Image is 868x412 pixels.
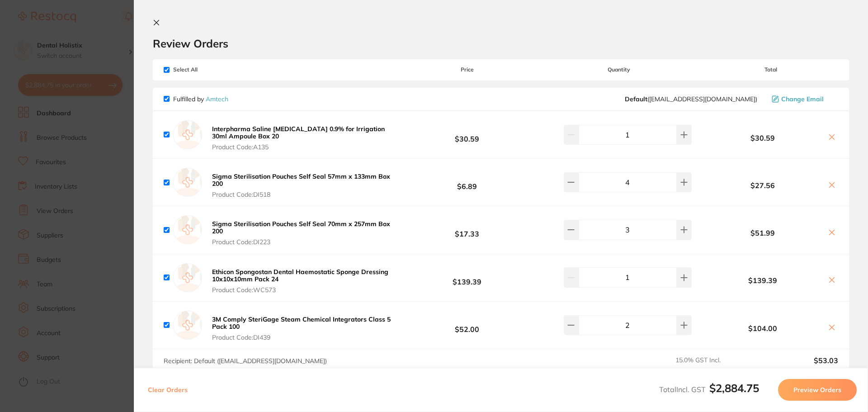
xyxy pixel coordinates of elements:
b: $6.89 [400,174,534,191]
img: empty.jpg [173,263,202,292]
span: Total Incl. GST [659,385,759,394]
b: Interpharma Saline [MEDICAL_DATA] 0.9% for Irrigation 30ml Ampoule Box 20 [212,125,385,140]
span: Recipient: Default ( [EMAIL_ADDRESS][DOMAIN_NAME] ) [164,357,327,365]
a: Amtech [206,95,228,103]
b: Default [625,95,647,103]
span: Change Email [781,95,824,103]
button: Sigma Sterilisation Pouches Self Seal 57mm x 133mm Box 200 Product Code:DI518 [209,172,400,199]
span: 15.0 % GST Incl. [675,356,753,376]
span: Total [703,66,838,73]
b: $27.56 [703,181,822,189]
b: $2,884.75 [709,381,759,395]
button: Ethicon Spongostan Dental Haemostatic Sponge Dressing 10x10x10mm Pack 24 Product Code:WC573 [209,268,400,294]
button: Clear Orders [145,379,190,401]
b: 3M Comply SteriGage Steam Chemical Integrators Class 5 Pack 100 [212,315,391,331]
span: Price [400,66,534,73]
b: $52.00 [400,317,534,334]
b: $104.00 [703,324,822,332]
img: empty.jpg [173,120,202,149]
p: Fulfilled by [173,95,228,103]
span: Product Code: DI223 [212,238,397,246]
img: empty.jpg [173,168,202,197]
span: Product Code: DI439 [212,334,397,341]
button: 3M Comply SteriGage Steam Chemical Integrators Class 5 Pack 100 Product Code:DI439 [209,315,400,341]
output: $53.03 [760,356,838,376]
b: $17.33 [400,222,534,238]
b: Sigma Sterilisation Pouches Self Seal 57mm x 133mm Box 200 [212,172,390,188]
button: Preview Orders [778,379,857,401]
button: Sigma Sterilisation Pouches Self Seal 70mm x 257mm Box 200 Product Code:DI223 [209,220,400,246]
img: empty.jpg [173,311,202,340]
b: Sigma Sterilisation Pouches Self Seal 70mm x 257mm Box 200 [212,220,390,235]
b: $30.59 [703,134,822,142]
h2: Review Orders [153,37,849,50]
b: $139.39 [400,269,534,286]
button: Change Email [769,95,838,103]
span: Product Code: A135 [212,143,397,151]
span: Product Code: WC573 [212,286,397,294]
button: Interpharma Saline [MEDICAL_DATA] 0.9% for Irrigation 30ml Ampoule Box 20 Product Code:A135 [209,125,400,151]
b: $139.39 [703,276,822,284]
b: $51.99 [703,229,822,237]
span: Product Code: DI518 [212,191,397,198]
span: Quantity [535,66,703,73]
span: sales@amtech.co.nz [625,95,757,103]
span: Select All [164,66,254,73]
b: $30.59 [400,126,534,143]
b: Ethicon Spongostan Dental Haemostatic Sponge Dressing 10x10x10mm Pack 24 [212,268,388,283]
img: empty.jpg [173,215,202,244]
